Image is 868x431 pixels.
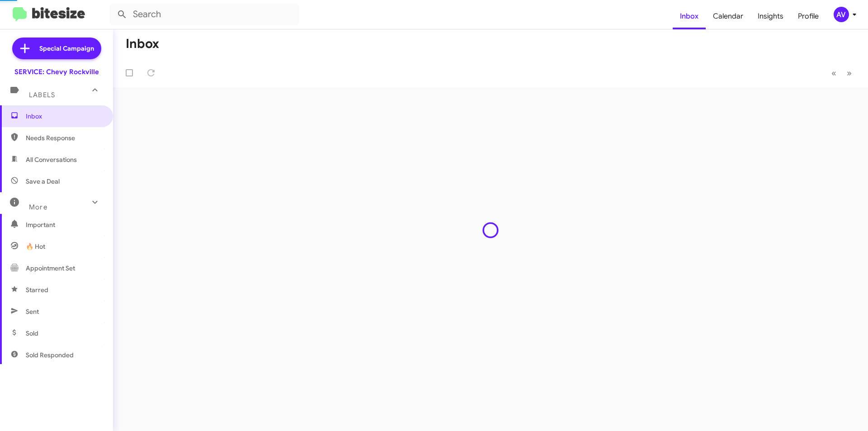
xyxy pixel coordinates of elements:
[12,38,101,59] a: Special Campaign
[826,64,857,82] nav: Page navigation example
[26,285,48,294] span: Starred
[26,242,45,251] span: 🔥 Hot
[39,44,94,53] span: Special Campaign
[750,3,791,29] a: Insights
[847,67,852,79] span: »
[26,112,103,121] span: Inbox
[126,37,159,51] h1: Inbox
[26,307,39,316] span: Sent
[26,220,103,229] span: Important
[26,155,77,164] span: All Conversations
[26,264,75,273] span: Appointment Set
[791,3,826,29] a: Profile
[109,4,299,25] input: Search
[841,64,857,82] button: Next
[834,7,849,22] div: AV
[26,329,38,338] span: Sold
[26,133,103,142] span: Needs Response
[831,67,836,79] span: «
[29,91,55,99] span: Labels
[673,3,706,29] a: Inbox
[826,64,842,82] button: Previous
[26,177,60,186] span: Save a Deal
[29,203,47,211] span: More
[826,7,858,22] button: AV
[14,67,99,76] div: SERVICE: Chevy Rockville
[26,350,74,360] span: Sold Responded
[706,3,750,29] a: Calendar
